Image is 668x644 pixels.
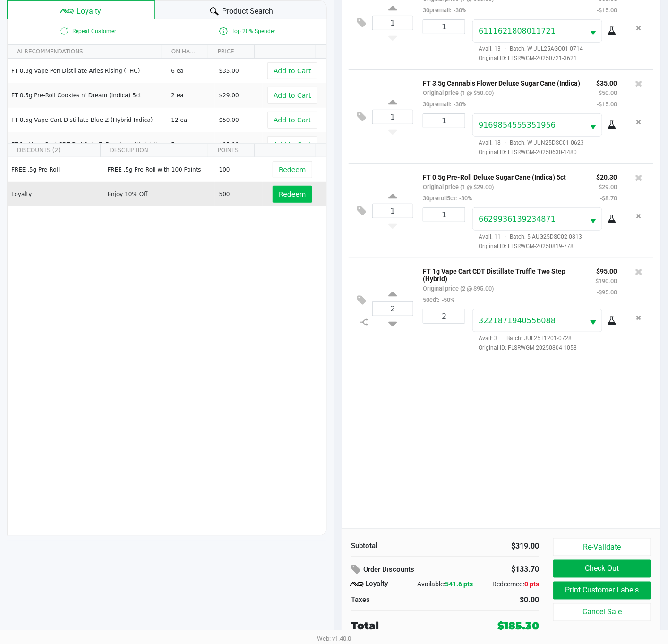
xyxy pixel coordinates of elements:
span: Original ID: FLSRWGM-20250630-1480 [472,148,617,156]
button: Print Customer Labels [553,582,651,600]
td: FREE .5g Pre-Roll with 100 Points [103,157,215,182]
span: Original ID: FLSRWGM-20250819-778 [472,242,617,250]
button: Remove the package from the orderLine [633,113,645,131]
span: Web: v1.40.0 [317,635,351,642]
span: -30% [451,101,466,108]
td: 100 [215,157,263,182]
p: FT 1g Vape Cart CDT Distillate Truffle Two Step (Hybrid) [423,265,581,283]
span: · [497,335,506,342]
span: Loyalty [77,6,102,17]
span: $95.00 [219,141,239,148]
td: Loyalty [8,182,103,206]
inline-svg: Is a top 20% spender [218,26,229,37]
span: -50% [439,296,454,303]
span: 541.6 pts [445,581,473,588]
td: FT 0.5g Vape Cart Distillate Blue Z (Hybrid-Indica) [8,108,167,132]
span: Avail: 3 Batch: JUL25T1201-0728 [472,335,572,342]
div: $319.00 [452,541,539,552]
button: Re-Validate [553,538,651,556]
small: $50.00 [599,89,617,96]
div: Loyalty [351,579,414,590]
th: DESCRIPTION [100,144,208,157]
p: $35.00 [596,77,617,87]
button: Add to Cart [267,87,317,104]
div: $133.70 [486,562,540,578]
td: 12 ea [167,108,215,132]
p: $20.30 [596,171,617,181]
small: 30premall: [423,101,466,108]
div: Subtotal [351,541,438,551]
td: Enjoy 10% Off [103,182,215,206]
button: Add to Cart [267,136,317,153]
span: Avail: 11 Batch: 5-AUG25DSC02-0813 [472,233,582,240]
td: 2 ea [167,83,215,108]
button: Check Out [553,560,651,578]
button: Cancel Sale [553,603,651,621]
inline-svg: Split item qty to new line [356,316,372,328]
button: Remove the package from the orderLine [633,207,645,225]
p: $95.00 [595,265,617,275]
th: DISCOUNTS (2) [8,144,100,157]
span: $35.00 [219,68,239,74]
button: Select [584,114,602,136]
span: 0 pts [524,581,539,588]
span: -30% [457,195,472,202]
td: FT 0.3g Vape Pen Distillate Aries Rising (THC) [8,59,167,83]
span: Original ID: FLSRWGM-20250721-3621 [472,54,617,62]
span: Product Search [223,6,274,17]
small: 30preroll5ct: [423,195,472,202]
small: -$15.00 [597,7,617,14]
div: Data table [8,144,326,300]
small: Original price (2 @ $95.00) [423,285,494,292]
small: -$8.70 [600,195,617,202]
span: 3221871940556088 [479,316,556,325]
span: 6111621808011721 [479,26,556,35]
span: Add to Cart [274,116,311,124]
span: · [501,139,510,146]
span: Repeat Customer [8,26,167,37]
button: Remove the package from the orderLine [633,19,645,37]
button: Add to Cart [267,112,317,129]
button: Redeem [273,161,312,178]
span: Add to Cart [274,67,311,75]
button: Add to Cart [267,62,317,79]
p: FT 3.5g Cannabis Flower Deluxe Sugar Cane (Indica) [423,77,582,87]
div: Total [351,618,467,634]
td: 500 [215,182,263,206]
div: Data table [8,45,326,143]
button: Select [584,20,602,42]
span: Original ID: FLSRWGM-20250804-1058 [472,343,617,352]
button: Redeem [273,186,312,203]
span: 9169854555351956 [479,120,556,129]
div: Order Discounts [351,562,472,579]
span: 6629936139234871 [479,215,556,223]
button: Remove the package from the orderLine [633,309,645,326]
td: FT 1g Vape Cart CDT Distillate El Ranchero (Hybrid) [8,132,167,157]
small: -$15.00 [597,101,617,108]
small: $29.00 [599,183,617,190]
small: 30premall: [423,7,466,14]
td: 6 ea [167,59,215,83]
small: 50cdt: [423,296,454,303]
div: $0.00 [452,595,539,606]
span: Avail: 13 Batch: W-JUL25AGO01-0714 [472,45,583,52]
span: Add to Cart [274,92,311,99]
span: Redeem [279,166,306,173]
span: · [501,233,510,240]
div: Taxes [351,595,438,606]
small: -$95.00 [597,289,617,296]
inline-svg: Is repeat customer [59,26,70,37]
small: $190.00 [595,277,617,284]
p: FT 0.5g Pre-Roll Deluxe Sugar Cane (Indica) 5ct [423,171,582,181]
td: 5 ea [167,132,215,157]
span: Top 20% Spender [167,26,327,37]
th: PRICE [208,45,254,59]
td: FREE .5g Pre-Roll [8,157,103,182]
span: -30% [451,7,466,14]
small: Original price (1 @ $50.00) [423,89,494,96]
small: Original price (1 @ $29.00) [423,183,494,190]
span: Add to Cart [274,141,311,148]
span: · [501,45,510,52]
span: $50.00 [219,117,239,123]
div: Available: [414,580,477,590]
